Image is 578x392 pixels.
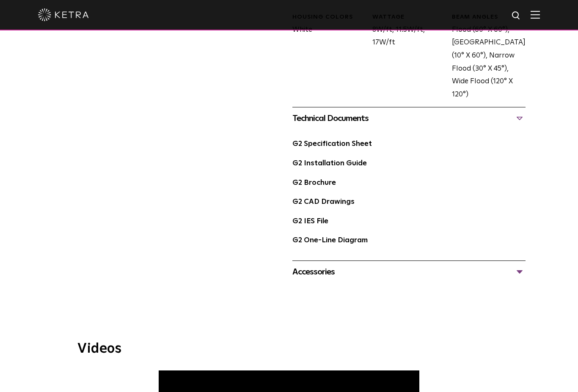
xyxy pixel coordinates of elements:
[38,8,89,21] img: ketra-logo-2019-white
[292,198,355,206] a: G2 CAD Drawings
[292,265,526,279] div: Accessories
[292,140,372,148] a: G2 Specification Sheet
[292,218,328,225] a: G2 IES File
[292,237,368,244] a: G2 One-Line Diagram
[446,13,526,101] div: Flood (60° X 60°), [GEOGRAPHIC_DATA] (10° X 60°), Narrow Flood (30° X 45°), Wide Flood (120° X 120°)
[292,179,336,186] a: G2 Brochure
[292,160,367,167] a: G2 Installation Guide
[292,112,526,125] div: Technical Documents
[366,13,446,101] div: 8W/ft, 11.5W/ft, 17W/ft
[286,13,366,101] div: White
[511,11,522,21] img: search icon
[531,11,540,19] img: Hamburger%20Nav.svg
[77,342,501,356] h3: Videos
